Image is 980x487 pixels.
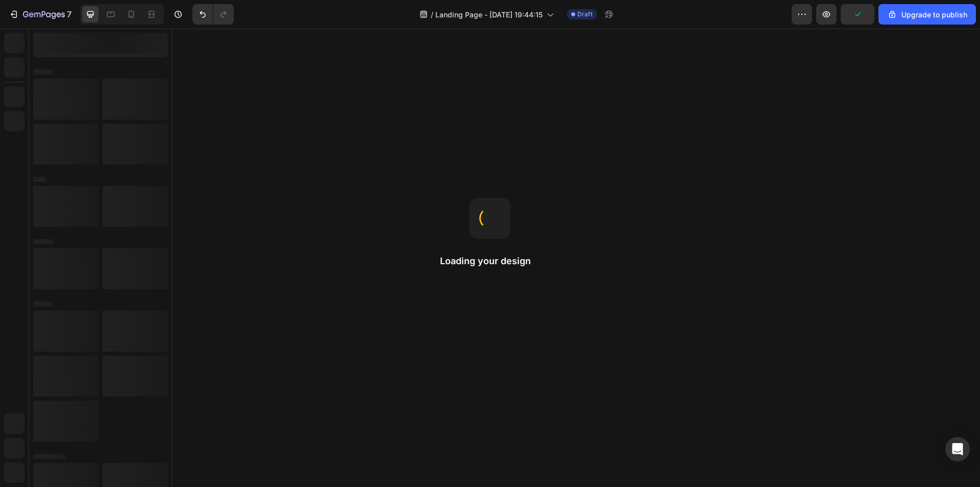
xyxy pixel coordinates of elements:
[4,4,76,25] button: 7
[945,437,970,461] div: Open Intercom Messenger
[67,8,71,20] p: 7
[192,4,234,25] div: Undo/Redo
[878,4,976,25] button: Upgrade to publish
[577,10,593,19] span: Draft
[431,9,433,20] span: /
[435,9,543,20] span: Landing Page - [DATE] 19:44:15
[887,9,967,20] div: Upgrade to publish
[440,255,540,267] h2: Loading your design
